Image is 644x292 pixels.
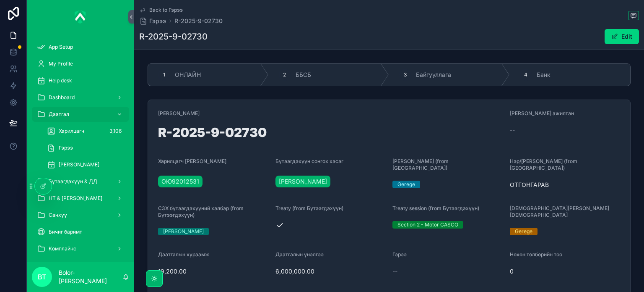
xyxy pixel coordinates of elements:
span: Харилцагч [PERSON_NAME] [158,158,226,164]
span: 4 [524,71,527,78]
span: Харилцагч [59,128,84,134]
span: Даатгалын үнэлгээ [275,251,324,258]
a: ОЮ92012531 [158,176,203,187]
a: Санхүү [32,208,129,223]
div: Gerege [397,181,415,188]
a: Back to Гэрээ [139,7,183,13]
a: Комплайнс [32,241,129,256]
span: [DEMOGRAPHIC_DATA][PERSON_NAME][DEMOGRAPHIC_DATA] [510,205,609,218]
span: [PERSON_NAME] ажилтан [510,110,574,116]
span: Комплайнс [49,245,76,252]
div: [PERSON_NAME] [163,228,204,235]
a: [PERSON_NAME] [275,176,330,187]
div: Gerege [515,228,532,235]
span: -- [392,267,397,276]
span: Help desk [49,77,72,84]
span: [PERSON_NAME] [279,177,327,186]
span: [PERSON_NAME] [59,161,99,168]
div: 3,106 [107,126,124,136]
a: [PERSON_NAME] [42,157,129,172]
span: 3 [404,71,407,78]
a: Гэрээ [139,17,166,25]
a: Бүтээгдэхүүн & ДД [32,174,129,189]
span: Санхүү [49,212,67,218]
div: Section 2 - Motor CASCO [397,221,458,229]
a: Dashboard [32,90,129,105]
span: 19,200.00 [158,267,269,276]
span: Бүтээгдэхүүн сонгох хэсэг [275,158,343,164]
a: НТ & [PERSON_NAME] [32,191,129,206]
p: Bolor-[PERSON_NAME] [59,268,122,285]
a: My Profile [32,56,129,71]
span: СЗХ бүтээгдэхүүний хэлбэр (from Бүтээгдэхүүн) [158,205,244,218]
div: scrollable content [27,34,134,262]
h1: R-2025-9-02730 [158,126,503,142]
span: My Profile [49,61,73,67]
span: Гэрээ [59,145,73,151]
span: Back to Гэрээ [149,7,183,13]
span: BT [38,272,46,282]
span: Байгууллага [416,71,451,79]
h1: R-2025-9-02730 [139,31,208,42]
span: Гэрээ [392,251,407,258]
span: ОЮ92012531 [161,177,199,186]
span: Бичиг баримт [49,229,82,235]
span: 2 [283,71,286,78]
span: 0 [510,267,621,276]
span: Гэрээ [149,17,166,25]
span: Даатгалын хураамж [158,251,209,258]
a: Бичиг баримт [32,224,129,239]
span: App Setup [49,44,73,50]
span: Treaty (from Бүтээгдэхүүн) [275,205,343,211]
span: НТ & [PERSON_NAME] [49,195,102,202]
a: App Setup [32,39,129,55]
span: Treaty session (from Бүтээгдэхүүн) [392,205,479,211]
span: Банк [537,71,551,79]
a: Даатгал [32,107,129,122]
span: [PERSON_NAME] (from [GEOGRAPHIC_DATA]) [392,158,449,171]
button: Edit [605,29,639,44]
span: Dashboard [49,94,75,101]
span: ОНЛАЙН [175,71,201,79]
span: ОТГОНГАРАВ [510,181,621,189]
a: Гэрээ [42,140,129,155]
span: Нэр/[PERSON_NAME] (from [GEOGRAPHIC_DATA]) [510,158,577,171]
span: ББСБ [296,71,311,79]
span: [PERSON_NAME] [158,110,200,116]
a: R-2025-9-02730 [174,17,223,25]
img: App logo [75,10,86,24]
span: Даатгал [49,111,69,118]
span: Бүтээгдэхүүн & ДД [49,178,97,185]
a: Help desk [32,73,129,88]
span: -- [510,126,515,134]
span: 1 [163,71,165,78]
span: 6,000,000.00 [275,267,386,276]
a: Харилцагч3,106 [42,124,129,139]
span: Нөхөн төлбөрийн тоо [510,251,562,258]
